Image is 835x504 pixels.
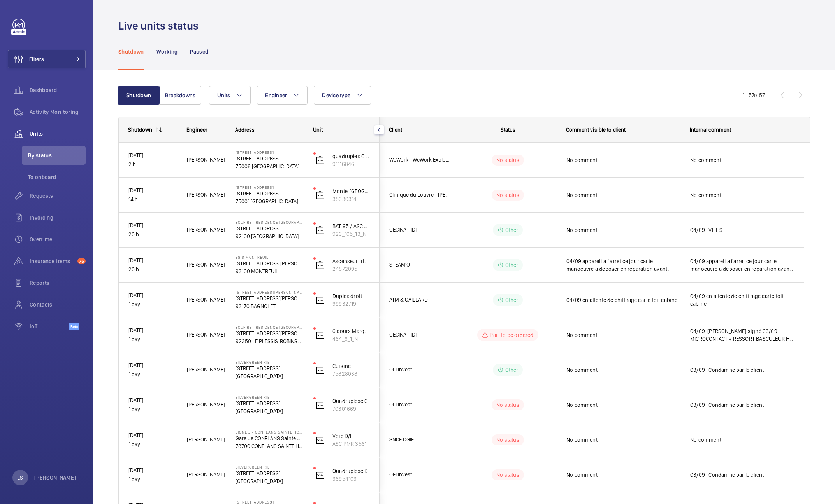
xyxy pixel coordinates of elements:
[128,326,177,335] p: [DATE]
[389,260,449,269] span: STEAM'O
[505,261,519,269] p: Other
[236,399,303,407] p: [STREET_ADDRESS]
[690,471,794,479] span: 03/09 : Condamné par le client
[187,190,225,199] span: [PERSON_NAME]
[332,475,370,483] p: 36954103
[566,366,680,374] span: No comment
[77,258,86,264] span: 75
[29,55,44,63] span: Filters
[314,86,371,105] button: Device type
[187,330,225,339] span: [PERSON_NAME]
[332,362,370,370] p: Cuisine
[690,366,794,374] span: 03/09 : Condamné par le client
[217,92,230,98] span: Units
[30,323,69,330] span: IoT
[332,370,370,378] p: 75828038
[128,405,177,414] p: 1 day
[389,330,449,339] span: GECINA - IDF
[496,471,519,479] p: No status
[690,257,794,273] span: 04/09 appareil a l'arret ce jour carte manoeuvre a deposer en reparation avant chiffrage
[30,279,86,287] span: Reports
[187,260,225,269] span: [PERSON_NAME]
[315,260,325,270] img: elevator.svg
[236,477,303,485] p: [GEOGRAPHIC_DATA]
[690,191,794,199] span: No comment
[236,295,303,302] p: [STREET_ADDRESS][PERSON_NAME]
[389,295,449,304] span: ATM & GAILLARD
[187,155,225,164] span: [PERSON_NAME]
[128,466,177,475] p: [DATE]
[505,296,519,304] p: Other
[187,295,225,304] span: [PERSON_NAME]
[236,372,303,380] p: [GEOGRAPHIC_DATA]
[236,185,303,190] p: [STREET_ADDRESS]
[332,405,370,413] p: 70301669
[332,222,370,230] p: BAT 95 / ASC GAUCHE - [STREET_ADDRESS]
[332,300,370,308] p: 99932719
[236,155,303,162] p: [STREET_ADDRESS]
[118,48,144,56] p: Shutdown
[332,432,370,440] p: Voie D/E
[236,407,303,415] p: [GEOGRAPHIC_DATA]
[128,475,177,484] p: 1 day
[30,192,86,200] span: Requests
[236,430,303,434] p: Ligne J - CONFLANS SAINTE HONORINE
[389,155,449,164] span: WeWork - WeWork Exploitation
[389,400,449,409] span: OFI Invest
[34,474,76,481] p: [PERSON_NAME]
[315,295,325,305] img: elevator.svg
[322,92,350,98] span: Device type
[236,267,303,275] p: 93100 MONTREUIL
[128,335,177,344] p: 1 day
[389,225,449,234] span: GECINA - IDF
[28,152,86,159] span: By status
[236,469,303,477] p: [STREET_ADDRESS]
[187,400,225,409] span: [PERSON_NAME]
[332,440,370,448] p: ASC.PMR 3561
[128,230,177,239] p: 20 h
[332,292,370,300] p: Duplex droit
[236,190,303,197] p: [STREET_ADDRESS]
[30,130,86,138] span: Units
[389,127,402,133] span: Client
[389,435,449,444] span: SNCF DGIF
[501,127,515,133] span: Status
[236,220,303,225] p: YouFirst Residence [GEOGRAPHIC_DATA]
[315,435,325,445] img: elevator.svg
[332,257,370,265] p: Ascenseur triplex droit
[389,470,449,479] span: OFI Invest
[236,395,303,399] p: SILVERGREEN RIE
[236,364,303,372] p: [STREET_ADDRESS]
[313,127,370,133] div: Unit
[332,230,370,238] p: 926_105_13_N
[742,92,765,98] span: 1 - 57 57
[236,255,303,260] p: EGIS MONTREUIL
[566,331,680,339] span: No comment
[236,225,303,232] p: [STREET_ADDRESS]
[496,156,519,164] p: No status
[128,396,177,405] p: [DATE]
[128,265,177,274] p: 20 h
[236,232,303,240] p: 92100 [GEOGRAPHIC_DATA]
[128,160,177,169] p: 2 h
[332,335,370,343] p: 464_6_1_N
[236,162,303,170] p: 75008 [GEOGRAPHIC_DATA]
[236,442,303,450] p: 78700 CONFLANS SAINTE HONORINE
[236,302,303,310] p: 93170 BAGNOLET
[30,235,86,243] span: Overtime
[566,296,680,304] span: 04/09 en attente de chiffrage carte toit cabine
[690,436,794,444] span: No comment
[128,370,177,379] p: 1 day
[128,256,177,265] p: [DATE]
[566,401,680,409] span: No comment
[236,360,303,364] p: SILVERGREEN RIE
[30,214,86,221] span: Invoicing
[690,156,794,164] span: No comment
[187,470,225,479] span: [PERSON_NAME]
[690,127,731,133] span: Internal comment
[690,226,794,234] span: 04/09 : VF HS
[566,127,626,133] span: Comment visible to client
[315,365,325,375] img: elevator.svg
[490,331,533,339] p: Part to be ordered
[690,401,794,409] span: 03/09 : Condamné par le client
